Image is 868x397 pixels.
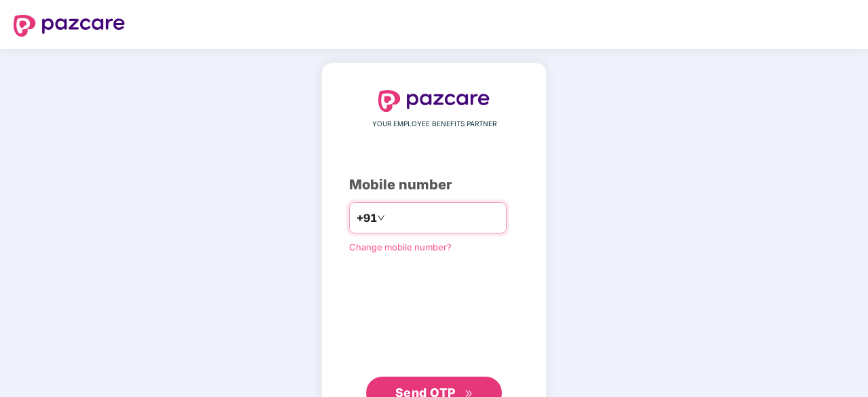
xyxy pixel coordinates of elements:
a: Change mobile number? [349,242,452,252]
span: down [377,214,385,222]
span: +91 [357,210,377,227]
span: YOUR EMPLOYEE BENEFITS PARTNER [372,119,496,130]
img: logo [378,90,490,112]
div: Mobile number [349,174,519,195]
img: logo [14,15,125,37]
